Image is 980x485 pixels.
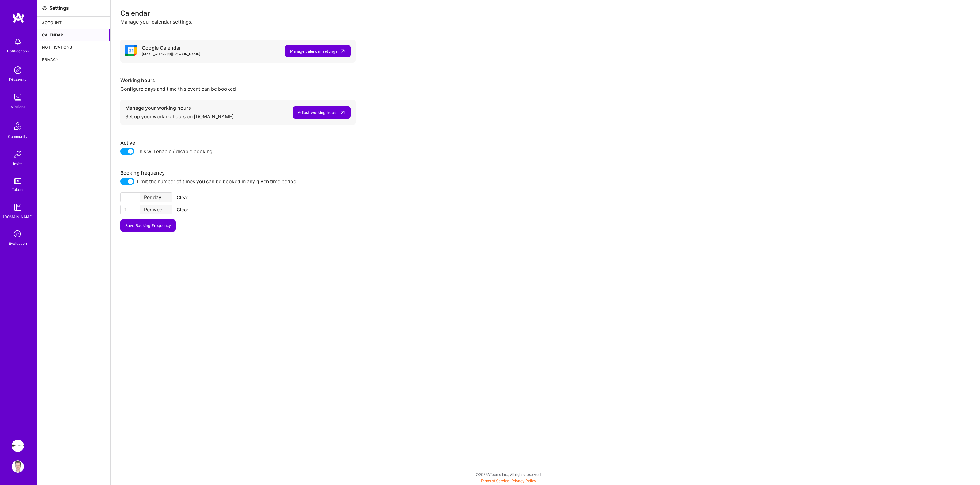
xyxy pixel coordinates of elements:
div: Calendar [120,10,970,16]
div: Active [120,140,356,146]
div: Google Calendar [142,45,200,51]
div: Per week [140,205,172,214]
img: logo [12,12,24,23]
img: bell [12,36,24,48]
div: Working hours [120,77,356,84]
div: Notifications [7,48,29,54]
i: icon Settings [42,6,47,11]
img: Apprentice: Life science technology services [12,440,24,452]
a: Terms of Service [481,479,509,483]
div: Adjust working hours [298,109,337,116]
div: Manage calendar settings [290,48,337,55]
div: Notifications [37,41,110,53]
button: Clear [175,205,190,214]
a: Apprentice: Life science technology services [10,440,25,452]
img: discovery [12,64,24,76]
div: Booking frequency [120,170,356,176]
i: icon LinkArrow [340,48,346,54]
div: Manage your calendar settings. [120,19,970,25]
span: Limit the number of times you can be booked in any given time period [137,178,296,185]
button: Adjust working hours [293,106,351,119]
div: Calendar [37,29,110,41]
div: Configure days and time this event can be booked [120,84,356,93]
span: This will enable / disable booking [137,148,213,155]
i: icon SelectionTeam [12,229,24,240]
div: Account [37,17,110,29]
div: Invite [13,161,23,167]
img: guide book [12,201,24,214]
img: tokens [14,178,21,184]
i: icon Google [125,45,137,56]
div: Per day [140,193,172,202]
img: Invite [12,148,24,161]
img: User Avatar [12,460,24,473]
img: teamwork [12,91,24,104]
div: [EMAIL_ADDRESS][DOMAIN_NAME] [142,51,200,58]
div: Community [8,133,28,140]
div: © 2025 ATeams Inc., All rights reserved. [37,467,980,482]
a: User Avatar [10,460,25,473]
button: Manage calendar settings [285,45,351,57]
div: Evaluation [9,240,27,247]
div: Manage your working hours [125,105,234,111]
div: Settings [49,5,69,11]
img: Community [10,119,25,133]
div: Tokens [12,186,24,193]
span: | [481,479,536,483]
div: Discovery [9,76,27,83]
a: Privacy Policy [511,479,536,483]
i: icon LinkArrow [340,109,346,115]
div: Missions [10,104,25,110]
div: Privacy [37,53,110,66]
button: Clear [175,192,190,202]
button: Save Booking Frequency [120,219,176,232]
div: [DOMAIN_NAME] [3,214,33,220]
div: Set up your working hours on [DOMAIN_NAME] [125,111,234,120]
